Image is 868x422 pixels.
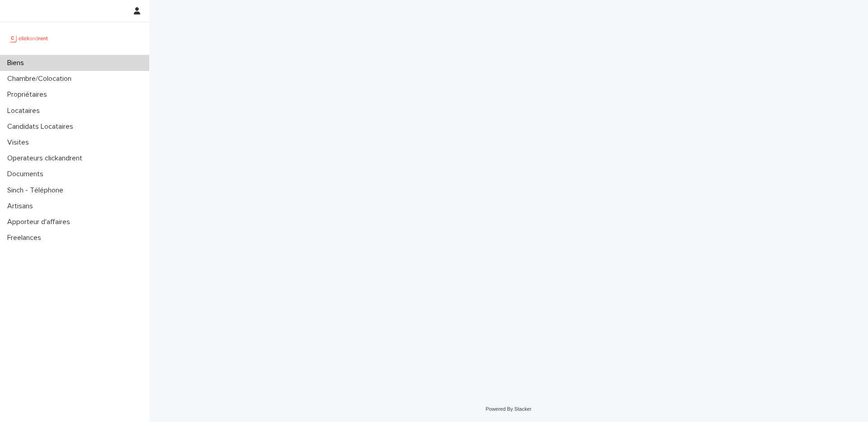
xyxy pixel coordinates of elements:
p: Locataires [4,107,47,115]
p: Sinch - Téléphone [4,186,71,195]
p: Operateurs clickandrent [4,154,90,163]
img: UCB0brd3T0yccxBKYDjQ [7,29,51,47]
p: Artisans [4,202,40,211]
a: Powered By Stacker [486,406,531,412]
p: Propriétaires [4,90,54,99]
p: Documents [4,170,51,178]
p: Freelances [4,234,48,242]
p: Apporteur d'affaires [4,218,77,226]
p: Visites [4,138,36,147]
p: Biens [4,59,31,67]
p: Candidats Locataires [4,122,80,131]
p: Chambre/Colocation [4,75,79,83]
